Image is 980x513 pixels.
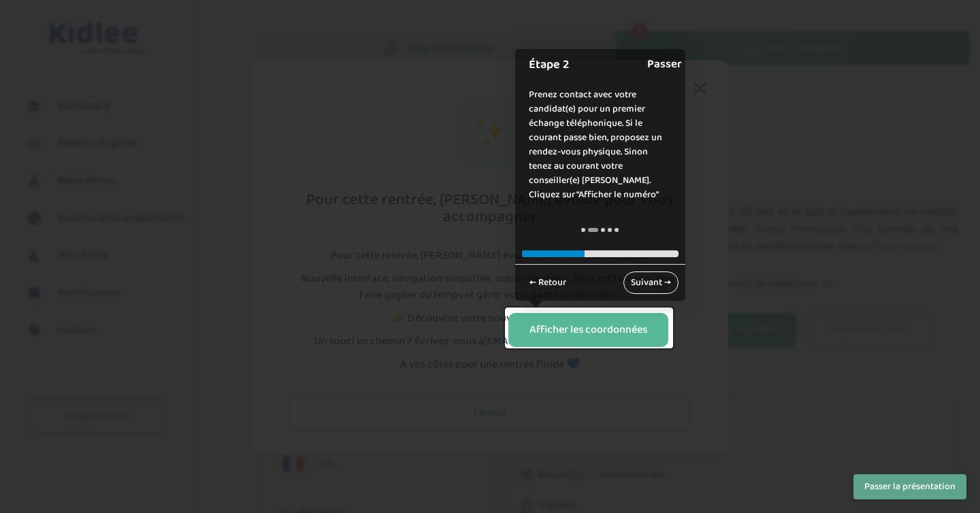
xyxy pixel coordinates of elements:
[522,271,574,294] a: ← Retour
[508,313,668,347] button: Afficher les coordonnées
[529,56,657,74] h1: Étape 2
[853,474,966,499] button: Passer la présentation
[529,322,647,338] div: Afficher les coordonnées
[647,49,682,80] a: Passer
[515,74,685,216] div: Prenez contact avec votre candidat(e) pour un premier échange téléphonique. Si le courant passe b...
[623,271,679,294] a: Suivant →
